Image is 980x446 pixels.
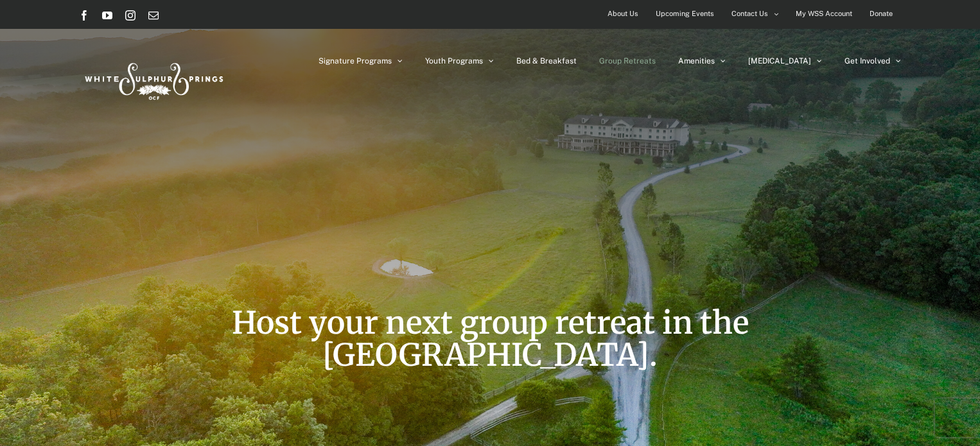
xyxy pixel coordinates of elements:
[844,57,890,65] span: Get Involved
[844,29,901,93] a: Get Involved
[425,57,483,65] span: Youth Programs
[608,4,638,23] span: About Us
[516,57,577,65] span: Bed & Breakfast
[125,10,136,21] a: Instagram
[796,4,852,23] span: My WSS Account
[656,4,714,23] span: Upcoming Events
[425,29,494,93] a: Youth Programs
[870,4,893,23] span: Donate
[319,29,901,93] nav: Main Menu
[148,10,159,21] a: Email
[232,304,749,374] span: Host your next group retreat in the [GEOGRAPHIC_DATA].
[748,57,811,65] span: [MEDICAL_DATA]
[678,29,726,93] a: Amenities
[599,29,656,93] a: Group Retreats
[748,29,822,93] a: [MEDICAL_DATA]
[79,10,89,21] a: Facebook
[516,29,577,93] a: Bed & Breakfast
[79,49,227,109] img: White Sulphur Springs Logo
[678,57,715,65] span: Amenities
[319,29,403,93] a: Signature Programs
[319,57,392,65] span: Signature Programs
[102,10,112,21] a: YouTube
[731,4,768,23] span: Contact Us
[599,57,656,65] span: Group Retreats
